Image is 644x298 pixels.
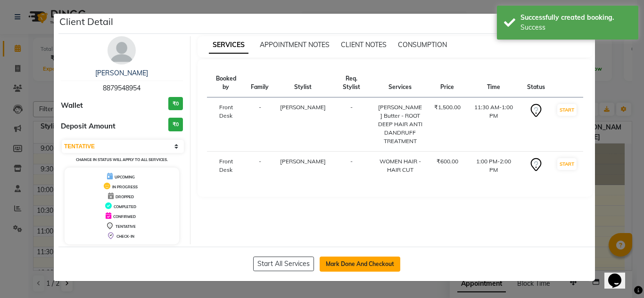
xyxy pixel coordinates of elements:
button: START [557,158,577,170]
td: Front Desk [207,97,246,152]
span: CONSUMPTION [398,40,447,49]
span: DROPPED [116,194,134,199]
button: Start All Services [253,257,314,271]
h3: ₹0 [168,97,183,111]
th: Req. Stylist [331,69,372,97]
h5: Client Detail [59,15,113,29]
span: COMPLETED [114,204,136,209]
span: CONFIRMED [113,214,136,219]
span: UPCOMING [115,175,135,179]
button: START [557,104,577,116]
span: SERVICES [209,37,248,54]
span: [PERSON_NAME] [280,104,326,111]
td: 11:30 AM-1:00 PM [466,97,521,152]
iframe: chat widget [604,260,635,289]
small: Change in status will apply to all services. [76,157,168,162]
div: [PERSON_NAME] Butter - ROOT DEEP HAIR ANTI DANDRUFF TREATMENT [378,103,423,145]
th: Stylist [274,69,331,97]
div: Success [520,23,631,32]
th: Services [372,69,429,97]
span: APPOINTMENT NOTES [260,40,330,49]
th: Family [245,69,274,97]
div: ₹600.00 [434,157,461,166]
span: CHECK-IN [116,234,134,239]
div: ₹1,500.00 [434,103,461,112]
span: CLIENT NOTES [341,40,387,49]
img: avatar [107,36,136,64]
td: - [245,97,274,152]
td: 1:00 PM-2:00 PM [466,152,521,180]
td: - [331,152,372,180]
span: [PERSON_NAME] [280,158,326,165]
th: Time [466,69,521,97]
span: Wallet [61,100,83,111]
h3: ₹0 [168,118,183,131]
button: Mark Done And Checkout [320,257,400,272]
td: - [245,152,274,180]
span: Deposit Amount [61,121,116,132]
th: Status [521,69,551,97]
span: 8879548954 [103,84,140,92]
th: Price [429,69,466,97]
a: [PERSON_NAME] [95,69,148,77]
div: WOMEN HAIR - HAIR CUT [378,157,423,174]
span: TENTATIVE [116,224,136,229]
span: IN PROGRESS [112,185,138,189]
th: Booked by [207,69,246,97]
td: Front Desk [207,152,246,180]
td: - [331,97,372,152]
div: Successfully created booking. [520,13,631,23]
